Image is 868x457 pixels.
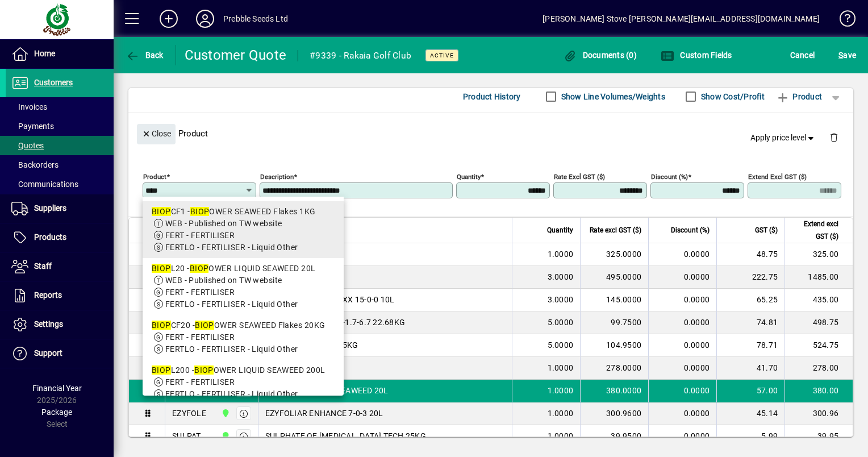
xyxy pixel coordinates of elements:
button: Back [123,45,166,65]
td: 380.00 [784,380,853,402]
span: Apply price level [750,132,816,144]
td: 0.0000 [648,334,716,357]
span: 1.0000 [548,248,574,260]
span: Customers [34,78,73,87]
td: 300.96 [784,402,853,425]
span: Suppliers [34,203,66,213]
a: Knowledge Base [831,2,854,39]
button: Add [151,9,187,29]
button: Documents (0) [560,45,640,65]
a: Quotes [6,136,114,155]
mat-option: BIOPCF1 - BIOPOWER SEAWEED Flakes 1KG [143,201,344,258]
div: Prebble Seeds Ltd [223,10,288,28]
button: Save [836,45,859,65]
span: 1.0000 [548,362,574,373]
span: Product [776,88,822,106]
div: Customer Quote [185,46,287,64]
app-page-header-button: Back [114,45,176,65]
mat-label: Extend excl GST ($) [748,172,807,180]
span: S [838,51,843,60]
td: 524.75 [784,334,853,357]
a: Communications [6,175,114,194]
mat-label: Description [260,172,294,180]
mat-label: Rate excl GST ($) [554,172,605,180]
div: Product [128,113,853,154]
div: SULPAT [172,430,201,442]
span: WEB - Published on TW website [165,276,282,285]
td: 498.75 [784,311,853,334]
div: 145.0000 [587,294,641,305]
td: 278.00 [784,357,853,380]
div: CF1 - OWER SEAWEED Flakes 1KG [152,206,335,218]
span: Close [141,124,171,143]
span: Products [34,232,66,242]
td: 39.95 [784,425,853,448]
em: BIOP [152,207,171,216]
span: SULPHATE OF [MEDICAL_DATA] TECH 25KG [265,430,426,442]
span: FERT - FERTILISER [165,377,235,387]
span: FERTLO - FERTILISER - Liquid Other [165,389,298,398]
span: FERT - FERTILISER [165,288,235,297]
td: 0.0000 [648,402,716,425]
td: 325.00 [784,243,853,266]
a: Payments [6,117,114,136]
span: Backorders [11,160,59,169]
a: Reports [6,281,114,310]
span: 1.0000 [548,385,574,396]
div: EZYFOLE [172,408,206,419]
span: Documents (0) [563,51,637,60]
button: Apply price level [746,127,821,148]
td: 435.00 [784,289,853,311]
mat-option: BIOPL200 - BIOPOWER LIQUID SEAWEED 200L [143,360,344,405]
div: 99.7500 [587,317,641,328]
span: Product History [463,88,521,106]
span: 3.0000 [548,271,574,282]
span: Back [126,51,164,60]
div: CF20 - OWER SEAWEED Flakes 20KG [152,319,335,331]
mat-option: BIOPL20 - BIOPOWER LIQUID SEAWEED 20L [143,258,344,315]
span: Support [34,348,62,358]
label: Show Cost/Profit [699,91,765,102]
em: BIOP [152,321,171,330]
mat-option: BIOPCF20 - BIOPOWER SEAWEED Flakes 20KG [143,315,344,360]
em: BIOP [194,365,214,375]
a: Settings [6,310,114,339]
a: Invoices [6,97,114,117]
app-page-header-button: Delete [820,132,848,142]
span: Financial Year [32,384,82,393]
td: 65.25 [716,289,784,311]
span: Package [41,408,72,417]
a: Support [6,339,114,368]
em: BIOP [152,264,171,273]
td: 0.0000 [648,266,716,289]
span: EZYFOLIAR ENHANCE 7-0-3 20L [265,408,383,419]
span: Invoices [11,102,47,111]
mat-label: Discount (%) [651,172,688,180]
div: 495.0000 [587,271,641,282]
span: Quantity [547,224,573,236]
a: Staff [6,252,114,281]
span: 3.0000 [548,294,574,305]
span: FERTLO - FERTILISER - Liquid Other [165,300,298,309]
div: L20 - OWER LIQUID SEAWEED 20L [152,263,335,275]
td: 0.0000 [648,380,716,402]
span: CHRISTCHURCH [218,407,231,419]
span: Extend excl GST ($) [792,218,838,243]
td: 1485.00 [784,266,853,289]
em: BIOP [152,365,171,375]
div: 325.0000 [587,248,641,260]
em: BIOP [195,321,214,330]
span: Discount (%) [671,224,710,236]
span: CHRISTCHURCH [218,430,231,442]
button: Cancel [787,45,818,65]
span: Staff [34,261,52,271]
app-page-header-button: Close [134,128,178,138]
td: 57.00 [716,380,784,402]
button: Product History [458,86,525,107]
mat-label: Product [143,172,166,180]
td: 74.81 [716,311,784,334]
button: Delete [820,124,848,151]
em: BIOP [190,207,210,216]
td: 0.0000 [648,289,716,311]
a: Home [6,40,114,68]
